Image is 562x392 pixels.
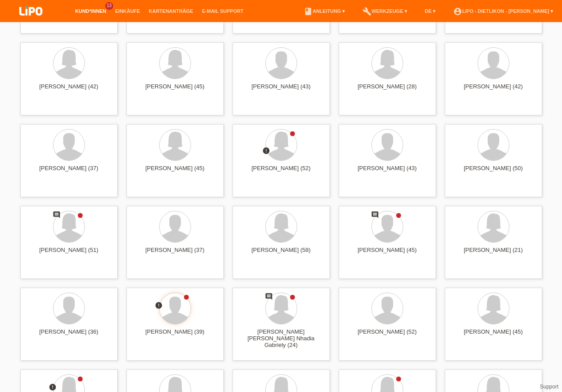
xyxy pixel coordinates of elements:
[346,83,429,97] div: [PERSON_NAME] (28)
[145,8,198,14] a: Kartenanträge
[134,328,217,343] div: [PERSON_NAME] (39)
[299,8,349,14] a: bookAnleitung ▾
[27,328,111,343] div: [PERSON_NAME] (36)
[346,328,429,343] div: [PERSON_NAME] (52)
[240,247,323,261] div: [PERSON_NAME] (58)
[363,7,371,16] i: build
[53,211,61,219] i: comment
[111,8,144,14] a: Einkäufe
[358,8,412,14] a: buildWerkzeuge ▾
[452,165,535,179] div: [PERSON_NAME] (50)
[240,83,323,97] div: [PERSON_NAME] (43)
[27,83,111,97] div: [PERSON_NAME] (42)
[198,8,248,14] a: E-Mail Support
[371,211,379,219] i: comment
[346,165,429,179] div: [PERSON_NAME] (43)
[346,247,429,261] div: [PERSON_NAME] (45)
[540,384,558,390] a: Support
[240,328,323,344] div: [PERSON_NAME] [PERSON_NAME] Nhadia Gabriely (24)
[265,293,273,302] div: Neuer Kommentar
[421,8,440,14] a: DE ▾
[134,165,217,179] div: [PERSON_NAME] (45)
[49,383,57,391] i: error
[155,301,163,309] i: error
[155,301,163,311] div: Unbestätigt, in Bearbeitung
[134,247,217,261] div: [PERSON_NAME] (37)
[452,83,535,97] div: [PERSON_NAME] (42)
[262,147,270,155] i: error
[105,2,113,10] span: 13
[304,7,313,16] i: book
[9,18,53,25] a: LIPO pay
[452,247,535,261] div: [PERSON_NAME] (21)
[449,8,558,14] a: account_circleLIPO - Dietlikon - [PERSON_NAME] ▾
[27,165,111,179] div: [PERSON_NAME] (37)
[53,211,61,220] div: Neuer Kommentar
[453,7,462,16] i: account_circle
[27,247,111,261] div: [PERSON_NAME] (51)
[71,8,111,14] a: Kund*innen
[262,147,270,156] div: Zurückgewiesen
[371,211,379,220] div: Neuer Kommentar
[265,293,273,301] i: comment
[452,328,535,343] div: [PERSON_NAME] (45)
[240,165,323,179] div: [PERSON_NAME] (52)
[134,83,217,97] div: [PERSON_NAME] (45)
